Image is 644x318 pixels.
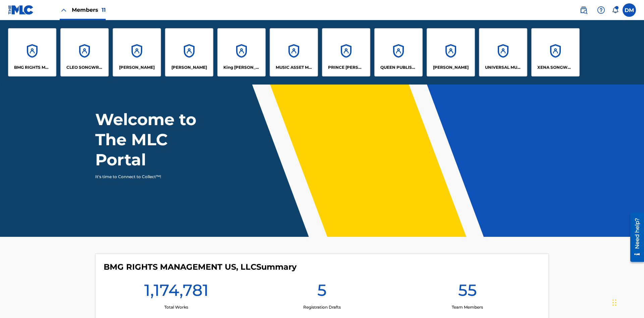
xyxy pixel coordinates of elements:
img: MLC Logo [8,5,34,15]
p: EYAMA MCSINGER [171,64,207,70]
a: Accounts[PERSON_NAME] [165,28,213,76]
p: CLEO SONGWRITER [66,64,103,70]
p: Team Members [452,304,483,310]
a: AccountsCLEO SONGWRITER [60,28,109,76]
p: It's time to Connect to Collect™! [95,174,212,180]
div: User Menu [623,3,636,17]
a: AccountsUNIVERSAL MUSIC PUB GROUP [479,28,527,76]
div: Help [594,3,608,17]
img: search [580,6,588,14]
a: Accounts[PERSON_NAME] [113,28,161,76]
p: BMG RIGHTS MANAGEMENT US, LLC [14,64,51,70]
p: King McTesterson [223,64,260,70]
h1: Welcome to The MLC Portal [95,109,221,170]
p: RONALD MCTESTERSON [433,64,469,70]
p: MUSIC ASSET MANAGEMENT (MAM) [276,64,312,70]
p: UNIVERSAL MUSIC PUB GROUP [485,64,522,70]
a: AccountsMUSIC ASSET MANAGEMENT (MAM) [270,28,318,76]
h4: BMG RIGHTS MANAGEMENT US, LLC [104,262,297,272]
p: PRINCE MCTESTERSON [328,64,365,70]
h1: 5 [317,280,327,304]
a: AccountsQUEEN PUBLISHA [374,28,423,76]
img: help [597,6,605,14]
span: Members [72,6,106,14]
iframe: Resource Center [625,210,644,265]
a: AccountsKing [PERSON_NAME] [217,28,266,76]
a: AccountsXENA SONGWRITER [531,28,580,76]
p: Total Works [164,304,188,310]
a: AccountsPRINCE [PERSON_NAME] [322,28,370,76]
h1: 1,174,781 [144,280,209,304]
iframe: Chat Widget [610,286,644,318]
div: Drag [612,293,616,313]
p: XENA SONGWRITER [537,64,574,70]
a: Public Search [577,3,590,17]
p: Registration Drafts [303,304,341,310]
img: Close [60,6,68,14]
a: AccountsBMG RIGHTS MANAGEMENT US, LLC [8,28,56,76]
a: Accounts[PERSON_NAME] [427,28,475,76]
div: Notifications [612,7,619,13]
span: 11 [102,7,106,13]
p: QUEEN PUBLISHA [380,64,417,70]
h1: 55 [458,280,477,304]
p: ELVIS COSTELLO [119,64,155,70]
